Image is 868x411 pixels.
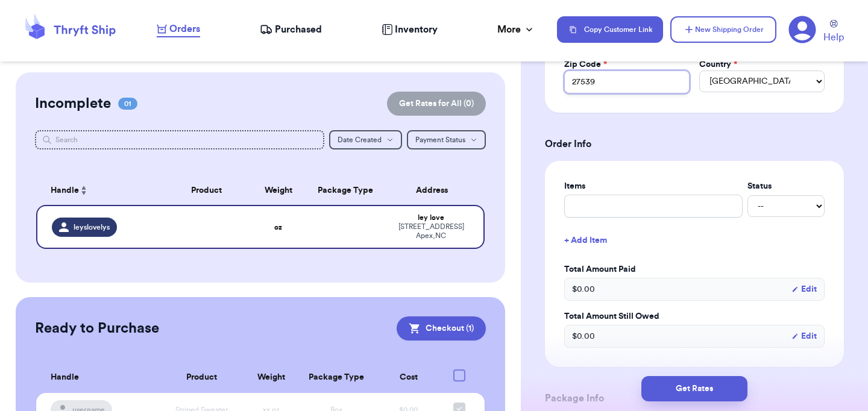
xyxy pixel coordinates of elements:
[251,176,305,205] th: Weight
[670,16,776,43] button: New Shipping Order
[169,22,200,36] span: Orders
[557,16,663,43] button: Copy Customer Link
[162,176,251,205] th: Product
[35,319,159,338] h2: Ready to Purchase
[545,137,844,151] h3: Order Info
[387,92,486,116] button: Get Rates for All (0)
[376,362,441,393] th: Cost
[823,20,844,45] a: Help
[393,222,469,240] div: [STREET_ADDRESS] Apex , NC
[74,222,110,232] span: leyslovelys
[329,130,402,149] button: Date Created
[747,180,825,192] label: Status
[386,176,485,205] th: Address
[791,283,817,295] button: Edit
[305,176,386,205] th: Package Type
[297,362,376,393] th: Package Type
[564,310,825,322] label: Total Amount Still Owed
[51,371,79,384] span: Handle
[564,263,825,275] label: Total Amount Paid
[338,136,382,143] span: Date Created
[157,22,200,37] a: Orders
[572,283,595,295] span: $ 0.00
[274,224,282,231] strong: oz
[415,136,465,143] span: Payment Status
[395,22,438,37] span: Inventory
[260,22,322,37] a: Purchased
[397,316,486,340] button: Checkout (1)
[641,376,747,401] button: Get Rates
[559,227,829,254] button: + Add Item
[35,94,111,113] h2: Incomplete
[564,180,743,192] label: Items
[245,362,298,393] th: Weight
[497,22,535,37] div: More
[791,330,817,342] button: Edit
[823,30,844,45] span: Help
[35,130,324,149] input: Search
[382,22,438,37] a: Inventory
[699,58,737,71] label: Country
[564,58,607,71] label: Zip Code
[407,130,486,149] button: Payment Status
[564,71,690,93] input: 12345
[572,330,595,342] span: $ 0.00
[275,22,322,37] span: Purchased
[158,362,245,393] th: Product
[118,98,137,110] span: 01
[393,213,469,222] div: ley love
[79,183,89,198] button: Sort ascending
[51,184,79,197] span: Handle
